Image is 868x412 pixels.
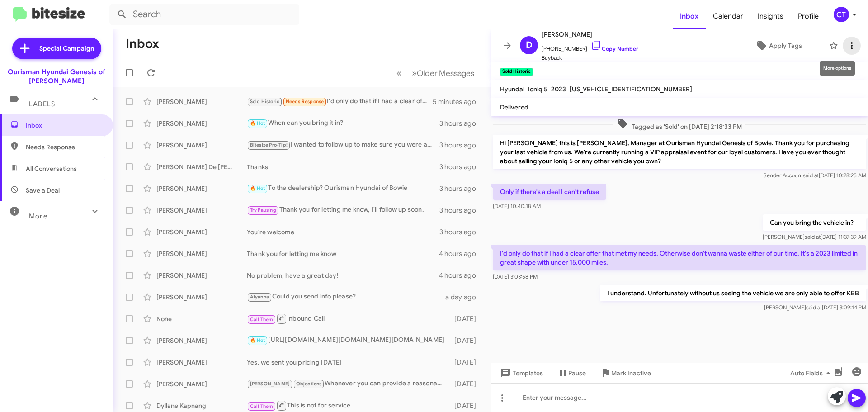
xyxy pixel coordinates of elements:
[156,119,247,128] div: [PERSON_NAME]
[803,172,819,179] span: said at
[439,249,483,258] div: 4 hours ago
[450,379,483,388] div: [DATE]
[247,400,450,411] div: This is not for service.
[542,29,638,40] span: [PERSON_NAME]
[156,401,247,410] div: Dyllane Kapnang
[247,205,439,215] div: Thank you for letting me know, I'll follow up soon.
[550,365,593,381] button: Pause
[39,44,94,53] span: Special Campaign
[250,99,280,104] span: Sold Historic
[450,401,483,410] div: [DATE]
[493,245,866,270] p: I'd only do that if I had a clear offer that met my needs. Otherwise don't wanna waste either of ...
[250,403,274,409] span: Call Them
[445,293,483,302] div: a day ago
[247,313,450,324] div: Inbound Call
[826,7,858,22] button: CT
[570,85,692,93] span: [US_VEHICLE_IDENTIFICATION_NUMBER]
[611,365,651,381] span: Mark Inactive
[247,335,450,346] div: [URL][DOMAIN_NAME][DOMAIN_NAME][DOMAIN_NAME]
[156,271,247,280] div: [PERSON_NAME]
[406,64,480,82] button: Next
[764,304,866,311] span: [PERSON_NAME] [DATE] 3:09:14 PM
[706,3,750,29] a: Calendar
[493,273,538,280] span: [DATE] 3:03:58 PM
[500,85,524,93] span: Hyundai
[26,164,77,173] span: All Conversations
[493,203,541,209] span: [DATE] 10:40:18 AM
[250,207,276,213] span: Try Pausing
[250,142,288,148] span: Bitesize Pro-Tip!
[769,38,802,54] span: Apply Tags
[29,100,55,108] span: Labels
[542,40,638,53] span: [PHONE_NUMBER]
[26,186,60,195] span: Save a Deal
[600,285,866,301] p: I understand. Unfortunately without us seeing the vehicle we are only able to offer KBB
[439,206,483,215] div: 3 hours ago
[790,365,834,381] span: Auto Fields
[247,292,445,302] div: Could you send info please?
[498,365,543,381] span: Templates
[247,271,439,280] div: No problem, have a great day!
[673,3,706,29] span: Inbox
[156,227,247,237] div: [PERSON_NAME]
[763,214,866,231] p: Can you bring the vehicle in?
[250,294,269,300] span: Aiyanna
[396,67,401,79] span: «
[439,227,483,237] div: 3 hours ago
[551,85,566,93] span: 2023
[247,249,439,258] div: Thank you for letting me know
[247,183,439,194] div: To the dealership? Ourisman Hyundai of Bowie
[156,379,247,388] div: [PERSON_NAME]
[439,119,483,128] div: 3 hours ago
[450,314,483,323] div: [DATE]
[542,53,638,62] span: Buyback
[126,37,159,51] h1: Inbox
[29,212,47,220] span: More
[500,103,528,111] span: Delivered
[156,206,247,215] div: [PERSON_NAME]
[12,38,101,59] a: Special Campaign
[750,3,791,29] a: Insights
[806,304,822,311] span: said at
[439,271,483,280] div: 4 hours ago
[493,135,866,169] p: Hi [PERSON_NAME] this is [PERSON_NAME], Manager at Ourisman Hyundai Genesis of Bowie. Thank you f...
[156,314,247,323] div: None
[156,162,247,171] div: [PERSON_NAME] De [PERSON_NAME]
[156,141,247,150] div: [PERSON_NAME]
[591,45,638,52] a: Copy Number
[156,184,247,193] div: [PERSON_NAME]
[26,121,103,130] span: Inbox
[250,317,274,322] span: Call Them
[156,336,247,345] div: [PERSON_NAME]
[250,337,265,343] span: 🔥 Hot
[493,184,606,200] p: Only if there's a deal I can't refuse
[439,184,483,193] div: 3 hours ago
[156,358,247,367] div: [PERSON_NAME]
[763,233,866,240] span: [PERSON_NAME] [DATE] 11:37:39 AM
[805,233,821,240] span: said at
[820,61,855,76] div: More options
[568,365,586,381] span: Pause
[732,38,825,54] button: Apply Tags
[156,293,247,302] div: [PERSON_NAME]
[247,118,439,128] div: When can you bring it in?
[250,381,290,387] span: [PERSON_NAME]
[247,379,450,389] div: Whenever you can provide a reasonable quote for the 2024 g70 3.3t
[528,85,547,93] span: Ioniq 5
[783,365,841,381] button: Auto Fields
[450,336,483,345] div: [DATE]
[247,358,450,367] div: Yes, we sent you pricing [DATE]
[391,64,407,82] button: Previous
[250,120,265,126] span: 🔥 Hot
[247,140,439,150] div: I wanted to follow up to make sure you were able to speak with Mr. [PERSON_NAME]?
[247,227,439,237] div: You're welcome
[613,118,745,131] span: Tagged as 'Sold' on [DATE] 2:18:33 PM
[791,3,826,29] a: Profile
[491,365,550,381] button: Templates
[26,142,103,152] span: Needs Response
[834,7,849,22] div: CT
[500,68,533,76] small: Sold Historic
[247,162,439,171] div: Thanks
